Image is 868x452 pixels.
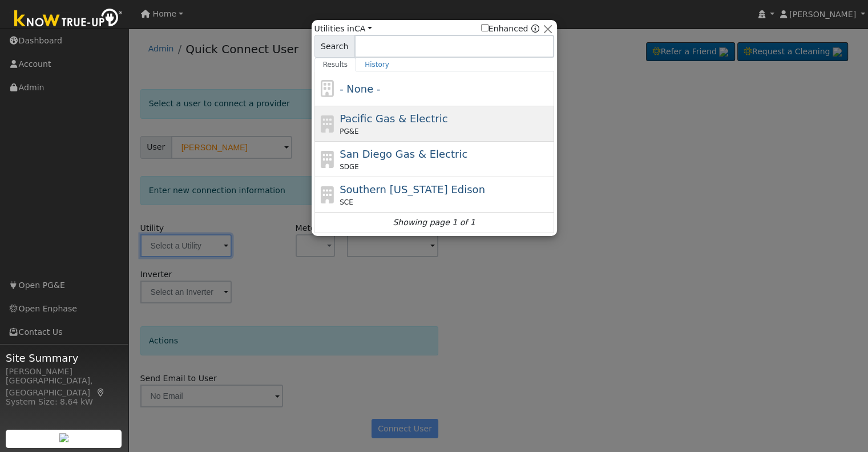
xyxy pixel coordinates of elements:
img: Know True-Up [9,6,128,32]
a: Map [96,388,106,397]
span: PG&E [340,126,358,137]
div: [PERSON_NAME] [6,366,122,378]
label: Enhanced [481,23,528,35]
span: Search [314,35,355,58]
img: retrieve [59,433,68,442]
span: - None - [340,83,380,95]
div: [GEOGRAPHIC_DATA], [GEOGRAPHIC_DATA] [6,375,122,399]
span: Utilities in [314,23,372,35]
span: Pacific Gas & Electric [340,113,447,125]
span: Show enhanced providers [481,23,539,35]
span: [PERSON_NAME] [789,10,856,19]
a: Results [314,58,357,71]
span: Southern [US_STATE] Edison [340,183,485,195]
div: System Size: 8.64 kW [6,396,122,408]
span: SCE [340,197,353,207]
span: SDGE [340,162,359,172]
i: Showing page 1 of 1 [393,217,475,229]
span: Site Summary [6,350,122,366]
span: San Diego Gas & Electric [340,148,467,160]
input: Enhanced [481,24,488,31]
a: History [356,58,398,71]
a: Enhanced Providers [531,24,539,33]
a: CA [354,24,372,33]
span: Home [153,9,177,18]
